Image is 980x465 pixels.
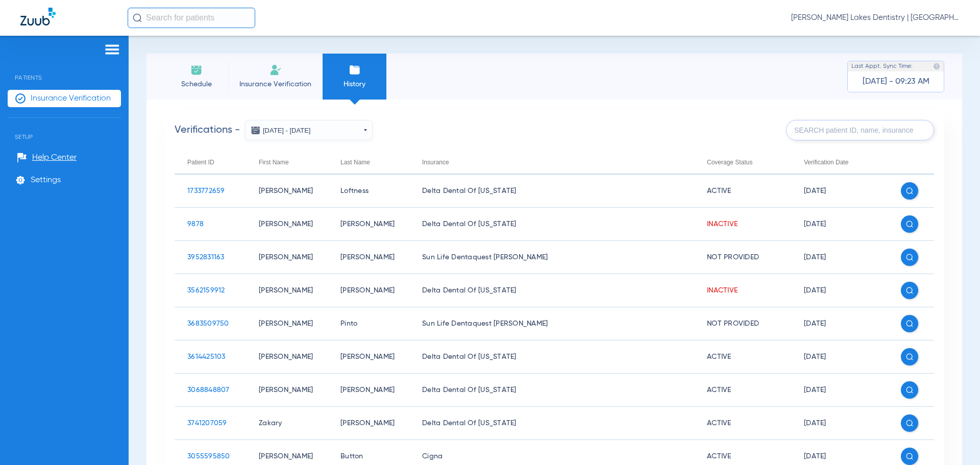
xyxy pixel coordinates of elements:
td: [PERSON_NAME] [246,208,328,241]
td: [DATE] [791,274,888,307]
span: 3055595850 [187,453,230,460]
img: search white icon [906,420,913,427]
h2: Verifications - [175,120,373,140]
td: [PERSON_NAME] [246,307,328,340]
td: [DATE] [791,241,888,274]
input: SEARCH patient ID, name, insurance [786,120,934,140]
div: First Name [259,157,315,168]
img: last sync help info [933,63,940,70]
div: Patient ID [187,157,214,168]
span: Active [707,453,731,460]
img: Manual Insurance Verification [269,64,282,76]
img: Zuub Logo [20,8,56,26]
span: 9878 [187,221,204,228]
td: [DATE] [791,175,888,208]
img: search white icon [906,353,913,360]
span: Sun Life Dentaquest [PERSON_NAME] [422,254,548,261]
span: Active [707,386,731,394]
span: Delta Dental Of [US_STATE] [422,353,517,360]
td: [PERSON_NAME] [246,374,328,407]
input: Search for patients [128,8,255,28]
td: [PERSON_NAME] [328,407,409,440]
span: Insurance Verification [236,79,315,89]
span: Last Appt. Sync Time: [851,61,913,71]
td: [DATE] [791,340,888,374]
td: Zakary [246,407,328,440]
span: Setup [8,118,121,140]
span: Delta Dental Of [US_STATE] [422,287,517,294]
div: Insurance [422,157,681,168]
td: [PERSON_NAME] [246,241,328,274]
span: 3614425103 [187,353,226,360]
img: Schedule [190,64,203,76]
span: Insurance Verification [31,93,111,104]
span: [PERSON_NAME] Lakes Dentistry | [GEOGRAPHIC_DATA] [791,13,960,23]
span: Not Provided [707,254,759,261]
span: History [330,79,379,89]
span: 3562159912 [187,287,225,294]
div: Coverage Status [707,157,778,168]
div: Verification Date [804,157,875,168]
td: [DATE] [791,374,888,407]
img: History [349,64,361,76]
div: Verification Date [804,157,848,168]
td: Pinto [328,307,409,340]
td: [PERSON_NAME] [328,274,409,307]
span: [DATE] - 09:23 AM [863,77,929,87]
div: First Name [259,157,289,168]
span: Settings [31,175,61,185]
div: Coverage Status [707,157,752,168]
span: Delta Dental Of [US_STATE] [422,221,517,228]
span: Delta Dental Of [US_STATE] [422,187,517,194]
a: Help Center [17,153,77,163]
span: Cigna [422,453,443,460]
td: [PERSON_NAME] [246,274,328,307]
span: Sun Life Dentaquest [PERSON_NAME] [422,320,548,327]
img: search white icon [906,386,913,394]
span: Not Provided [707,320,759,327]
img: search white icon [906,453,913,460]
img: date icon [251,125,261,135]
td: [PERSON_NAME] [246,175,328,208]
img: search white icon [906,187,913,194]
button: [DATE] - [DATE] [245,120,373,140]
span: Inactive [707,221,738,228]
td: [DATE] [791,208,888,241]
span: Active [707,353,731,360]
td: Loftness [328,175,409,208]
span: Inactive [707,287,738,294]
span: 3068848807 [187,386,230,394]
div: Insurance [422,157,449,168]
td: [PERSON_NAME] [328,208,409,241]
span: Active [707,420,731,427]
img: search white icon [906,221,913,228]
img: search white icon [906,254,913,261]
span: Schedule [172,79,220,89]
iframe: Chat Widget [929,416,980,465]
span: Help Center [32,153,77,163]
span: 3952831163 [187,254,225,261]
td: [PERSON_NAME] [246,340,328,374]
span: 3683509750 [187,320,229,327]
span: Patients [8,59,121,81]
td: [PERSON_NAME] [328,241,409,274]
span: 3741207059 [187,420,227,427]
div: Patient ID [187,157,233,168]
img: search white icon [906,320,913,327]
td: [PERSON_NAME] [328,340,409,374]
div: Last Name [340,157,397,168]
span: Delta Dental Of [US_STATE] [422,386,517,394]
img: hamburger-icon [104,43,120,56]
span: Delta Dental Of [US_STATE] [422,420,517,427]
div: Last Name [340,157,370,168]
td: [PERSON_NAME] [328,374,409,407]
span: Active [707,187,731,194]
img: Search Icon [133,13,142,22]
span: 1733772659 [187,187,225,194]
td: [DATE] [791,307,888,340]
img: search white icon [906,287,913,294]
td: [DATE] [791,407,888,440]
